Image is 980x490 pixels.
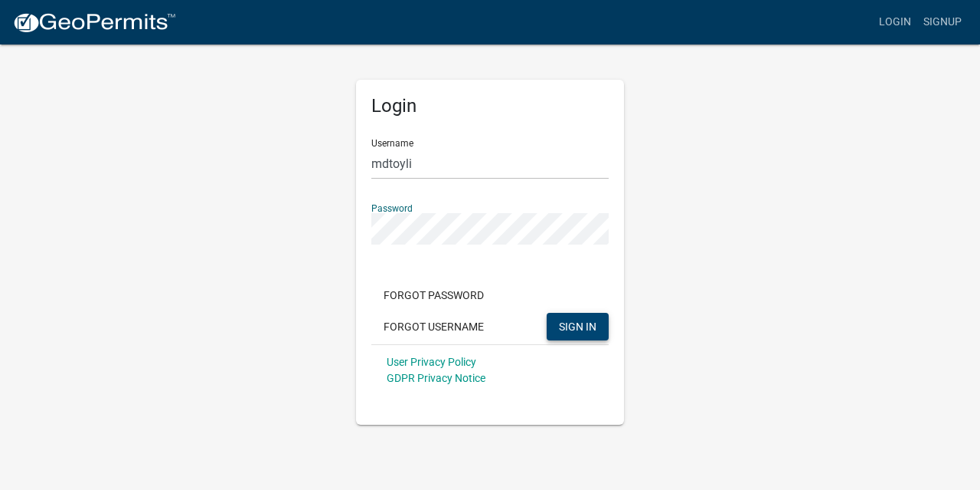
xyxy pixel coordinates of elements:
a: Login [873,8,917,37]
a: User Privacy Policy [387,356,476,368]
span: SIGN IN [559,320,596,332]
button: SIGN IN [547,313,609,340]
h5: Login [371,95,609,117]
a: Signup [917,8,968,37]
button: Forgot Username [371,313,496,340]
button: Forgot Password [371,281,496,309]
a: GDPR Privacy Notice [387,372,485,384]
